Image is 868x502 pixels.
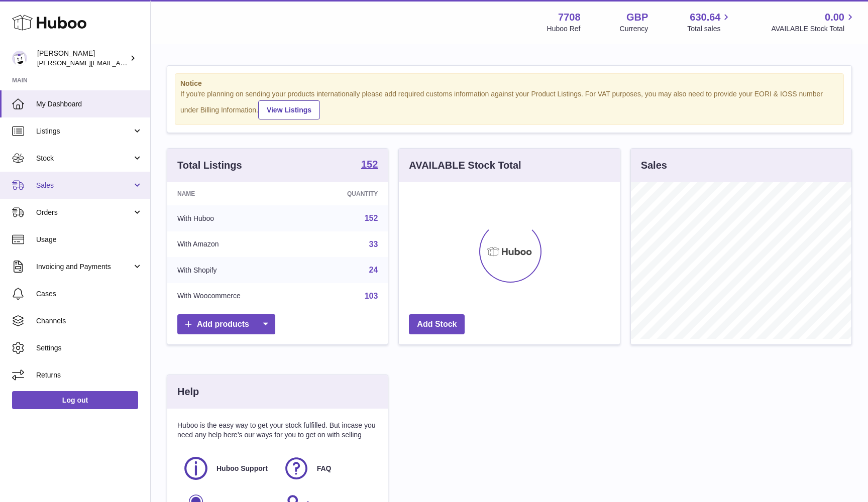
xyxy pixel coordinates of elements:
[36,343,143,353] span: Settings
[177,314,275,335] a: Add products
[167,182,304,205] th: Name
[180,79,838,88] strong: Notice
[687,11,732,34] a: 630.64 Total sales
[317,464,332,473] span: FAQ
[365,214,378,222] a: 152
[167,231,304,258] td: With Amazon
[36,99,143,109] span: My Dashboard
[177,421,378,440] p: Huboo is the easy way to get your stock fulfilled. But incase you need any help here's our ways f...
[182,455,273,482] a: Huboo Support
[180,89,838,119] div: If you're planning on sending your products internationally please add required customs informati...
[547,24,581,34] div: Huboo Ref
[771,24,856,34] span: AVAILABLE Stock Total
[36,262,132,272] span: Invoicing and Payments
[690,11,720,24] span: 630.64
[369,240,378,248] a: 33
[409,159,521,172] h3: AVAILABLE Stock Total
[177,385,199,399] h3: Help
[36,127,132,136] span: Listings
[37,59,201,67] span: [PERSON_NAME][EMAIL_ADDRESS][DOMAIN_NAME]
[825,11,844,24] span: 0.00
[365,292,378,300] a: 103
[361,159,378,169] strong: 152
[361,159,378,171] a: 152
[626,11,648,24] strong: GBP
[36,235,143,244] span: Usage
[36,289,143,299] span: Cases
[558,11,581,24] strong: 7708
[36,181,132,190] span: Sales
[177,159,242,172] h3: Total Listings
[216,464,268,473] span: Huboo Support
[36,208,132,217] span: Orders
[409,314,465,335] a: Add Stock
[258,100,320,119] a: View Listings
[641,159,667,172] h3: Sales
[369,266,378,274] a: 24
[167,283,304,309] td: With Woocommerce
[283,455,373,482] a: FAQ
[36,316,143,326] span: Channels
[12,391,138,409] a: Log out
[12,51,27,66] img: victor@erbology.co
[167,205,304,231] td: With Huboo
[167,257,304,283] td: With Shopify
[37,49,128,68] div: [PERSON_NAME]
[36,154,132,163] span: Stock
[36,370,143,380] span: Returns
[620,24,648,34] div: Currency
[771,11,856,34] a: 0.00 AVAILABLE Stock Total
[304,182,388,205] th: Quantity
[687,24,732,34] span: Total sales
